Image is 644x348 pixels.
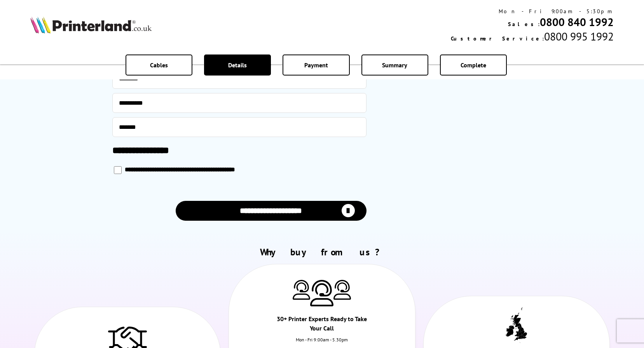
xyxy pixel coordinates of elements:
span: Complete [461,61,486,69]
span: Details [228,61,247,69]
span: 0800 995 1992 [544,29,614,44]
span: Cables [150,61,168,69]
img: Printer Experts [333,280,351,300]
span: Sales: [508,21,540,28]
div: 30+ Printer Experts Ready to Take Your Call [276,314,368,337]
img: Printer Experts [293,280,310,300]
h2: Why buy from us? [30,246,614,258]
a: 0800 840 1992 [540,15,614,29]
span: Customer Service: [451,35,544,42]
div: Mon - Fri 9:00am - 5:30pm [451,8,614,15]
img: UK tax payer [506,307,527,343]
span: Summary [382,61,407,69]
img: Printerland Logo [30,16,152,33]
span: Payment [304,61,328,69]
img: Printer Experts [310,280,333,307]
